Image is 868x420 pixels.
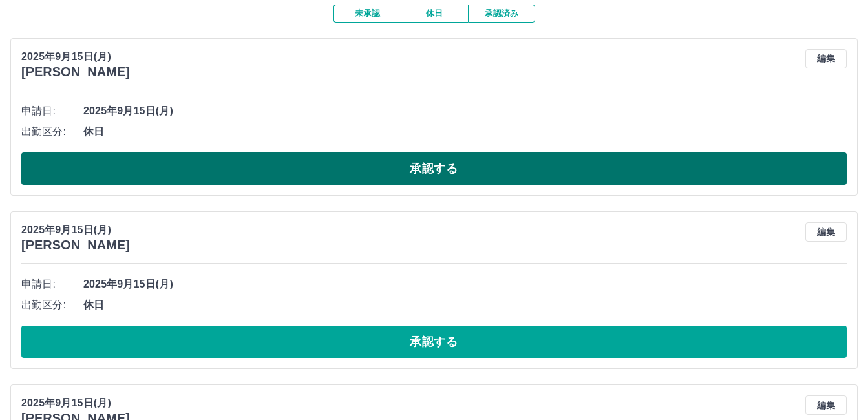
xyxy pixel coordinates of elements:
span: 出勤区分: [21,297,83,313]
button: 承認する [21,326,847,358]
button: 編集 [805,395,847,415]
span: 休日 [83,124,847,140]
button: 編集 [805,222,847,242]
button: 未承認 [333,5,401,23]
span: 申請日: [21,277,83,292]
button: 編集 [805,49,847,68]
span: 2025年9月15日(月) [83,277,847,292]
button: 休日 [401,5,468,23]
span: 出勤区分: [21,124,83,140]
button: 承認する [21,152,847,185]
h3: [PERSON_NAME] [21,238,130,253]
span: 申請日: [21,103,83,119]
span: 休日 [83,297,847,313]
h3: [PERSON_NAME] [21,65,130,79]
p: 2025年9月15日(月) [21,222,130,238]
p: 2025年9月15日(月) [21,49,130,65]
span: 2025年9月15日(月) [83,103,847,119]
button: 承認済み [468,5,535,23]
p: 2025年9月15日(月) [21,395,130,411]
